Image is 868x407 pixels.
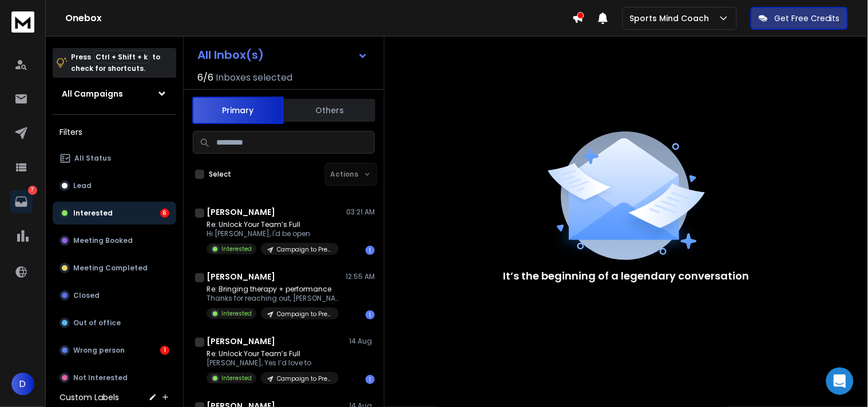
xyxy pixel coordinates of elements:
[28,186,37,195] p: 7
[277,310,332,318] p: Campaign to Previous Prospects(Employee's)
[630,13,714,24] p: Sports Mind Coach
[53,339,176,362] button: Wrong person1
[53,257,176,280] button: Meeting Completed
[197,71,213,85] span: 6 / 6
[74,154,111,163] p: All Status
[221,374,252,382] p: Interested
[11,373,34,396] button: D
[366,375,375,384] div: 1
[207,294,344,303] p: Thanks for reaching out, [PERSON_NAME].
[53,124,176,140] h3: Filters
[221,309,252,318] p: Interested
[207,271,275,282] h1: [PERSON_NAME]
[73,373,128,382] p: Not Interested
[221,245,252,253] p: Interested
[160,346,169,355] div: 1
[216,71,292,85] h3: Inboxes selected
[209,170,231,179] label: Select
[160,209,169,218] div: 6
[73,209,113,218] p: Interested
[10,190,33,213] a: 7
[53,82,176,105] button: All Campaigns
[73,264,148,273] p: Meeting Completed
[277,374,332,383] p: Campaign to Previous Prospects
[60,392,119,403] h3: Custom Labels
[207,349,339,358] p: Re: Unlock Your Team’s Full
[53,284,176,307] button: Closed
[207,229,339,238] p: Hi [PERSON_NAME], I'd be open
[504,268,750,284] p: It’s the beginning of a legendary conversation
[366,246,375,255] div: 1
[207,206,275,218] h1: [PERSON_NAME]
[207,285,344,294] p: Re: Bringing therapy + performance
[207,336,275,347] h1: [PERSON_NAME]
[775,13,840,24] p: Get Free Credits
[277,245,332,254] p: Campaign to Previous Prospects
[349,337,375,346] p: 14 Aug
[192,97,284,124] button: Primary
[53,312,176,334] button: Out of office
[73,346,125,355] p: Wrong person
[346,272,375,281] p: 12:55 AM
[197,49,264,61] h1: All Inbox(s)
[73,318,121,328] p: Out of office
[71,51,160,74] p: Press to check for shortcuts.
[62,88,123,99] h1: All Campaigns
[53,229,176,252] button: Meeting Booked
[73,236,133,245] p: Meeting Booked
[207,220,339,229] p: Re: Unlock Your Team’s Full
[207,358,339,368] p: [PERSON_NAME], Yes I’d love to
[751,7,848,30] button: Get Free Credits
[284,98,375,123] button: Others
[94,50,149,63] span: Ctrl + Shift + k
[826,368,854,395] div: Open Intercom Messenger
[73,291,100,300] p: Closed
[53,147,176,170] button: All Status
[346,208,375,217] p: 03:21 AM
[53,202,176,225] button: Interested6
[65,11,572,25] h1: Onebox
[366,310,375,320] div: 1
[188,43,377,66] button: All Inbox(s)
[73,181,92,190] p: Lead
[53,174,176,197] button: Lead
[53,366,176,389] button: Not Interested
[11,11,34,33] img: logo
